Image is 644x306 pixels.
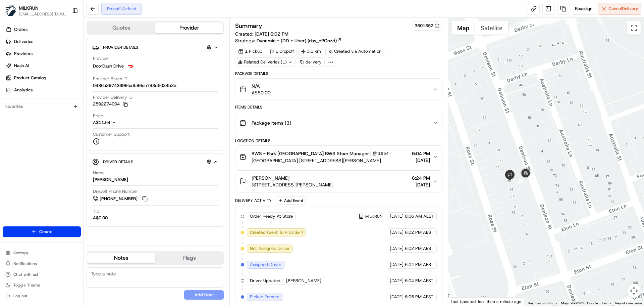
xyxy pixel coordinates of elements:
[257,37,337,44] span: Dynamic - (DD + Uber) (dss_cPCnzd)
[250,294,279,300] span: Pickup Enroute
[572,3,595,15] button: Reassign
[235,37,342,44] div: Strategy:
[155,23,223,33] button: Provider
[93,120,152,126] button: A$11.64
[14,87,33,93] span: Analytics
[3,3,69,19] button: MILKRUNMILKRUN[EMAIL_ADDRESS][DOMAIN_NAME]
[155,253,223,263] button: Flags
[250,262,281,268] span: Assigned Driver
[252,83,271,89] span: N/A
[390,246,404,252] span: [DATE]
[235,198,272,203] div: Delivery Activity
[390,213,404,219] span: [DATE]
[13,272,38,277] span: Chat with us!
[378,151,389,156] span: 1654
[255,31,288,37] span: [DATE] 6:02 PM
[252,89,271,96] span: A$80.00
[235,79,442,100] button: N/AA$80.00
[100,196,138,202] span: [PHONE_NUMBER]
[627,21,641,35] button: Toggle fullscreen view
[415,23,439,29] button: 3501852
[3,259,81,268] button: Notifications
[126,62,135,70] img: doordash_logo_v2.png
[3,48,84,59] a: Providers
[412,157,430,164] span: [DATE]
[627,284,641,298] button: Map camera controls
[14,39,33,45] span: Deliveries
[448,297,524,306] div: Last Updated: less than a minute ago
[297,57,325,67] div: delivery
[257,37,342,44] a: Dynamic - (DD + Uber) (dss_cPCnzd)
[103,45,138,50] span: Provider Details
[3,280,81,290] button: Toggle Theme
[252,157,391,164] span: [GEOGRAPHIC_DATA] [STREET_ADDRESS][PERSON_NAME]
[3,60,84,71] a: Nash AI
[93,177,128,183] div: [PERSON_NAME]
[365,214,382,219] span: MILKRUN
[252,120,291,126] span: Package Items ( 3 )
[19,11,67,17] span: [EMAIL_ADDRESS][DOMAIN_NAME]
[93,215,108,221] div: A$0.00
[93,188,138,194] span: Dropoff Phone Number
[325,47,384,56] a: Created via Automation
[3,85,84,95] a: Analytics
[3,101,81,112] div: Favorites
[405,262,433,268] span: 6:04 PM AEST
[13,261,37,266] span: Notifications
[103,159,133,165] span: Driver Details
[250,229,303,235] span: Created (Sent To Provider)
[412,175,430,181] span: 6:24 PM
[561,301,598,305] span: Map data ©2025 Google
[286,278,321,284] span: [PERSON_NAME]
[235,104,442,110] div: Items Details
[235,57,296,67] div: Related Deliveries (1)
[14,75,46,81] span: Product Catalog
[5,5,16,16] img: MILKRUN
[575,6,592,12] span: Reassign
[252,175,289,181] span: [PERSON_NAME]
[451,21,475,35] button: Show street map
[405,294,433,300] span: 6:05 PM AEST
[13,293,27,299] span: Log out
[528,301,557,306] button: Keyboard shortcuts
[93,208,99,214] span: Tip
[13,250,29,256] span: Settings
[3,73,84,83] a: Product Catalog
[3,36,84,47] a: Deliveries
[13,282,40,288] span: Toggle Theme
[615,301,642,305] a: Report a map error
[602,301,611,305] a: Terms
[93,195,149,203] a: [PHONE_NUMBER]
[252,150,369,157] span: BWS - Park [GEOGRAPHIC_DATA] BWS Store Manager
[14,51,33,57] span: Providers
[235,146,442,168] button: BWS - Park [GEOGRAPHIC_DATA] BWS Store Manager1654[GEOGRAPHIC_DATA] [STREET_ADDRESS][PERSON_NAME]...
[390,278,404,284] span: [DATE]
[390,294,404,300] span: [DATE]
[93,120,110,125] span: A$11.64
[235,112,442,134] button: Package Items (3)
[3,24,84,35] a: Orders
[450,297,472,306] img: Google
[14,63,29,69] span: Nash AI
[412,181,430,188] span: [DATE]
[19,5,39,11] button: MILKRUN
[390,229,404,235] span: [DATE]
[92,42,218,53] button: Provider Details
[235,138,442,143] div: Location Details
[93,76,127,82] span: Provider Batch ID
[14,27,28,33] span: Orders
[235,47,265,56] div: 1 Pickup
[298,47,324,56] div: 3.1 km
[390,262,404,268] span: [DATE]
[608,6,638,12] span: Cancel Delivery
[250,278,280,284] span: Driver Updated
[252,181,333,188] span: [STREET_ADDRESS][PERSON_NAME]
[527,172,534,179] div: 15
[39,229,52,235] span: Create
[475,21,508,35] button: Show satellite imagery
[93,131,130,137] span: Customer Support
[450,297,472,306] a: Open this area in Google Maps (opens a new window)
